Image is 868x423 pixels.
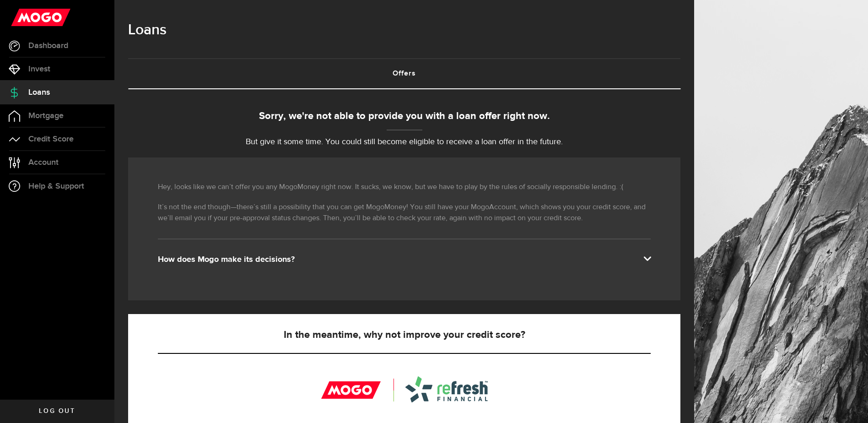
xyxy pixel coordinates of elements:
p: Hey, looks like we can’t offer you any MogoMoney right now. It sucks, we know, but we have to pla... [158,182,651,193]
ul: Tabs Navigation [128,58,680,89]
span: Invest [28,65,50,73]
div: Sorry, we're not able to provide you with a loan offer right now. [128,109,680,124]
div: How does Mogo make its decisions? [158,254,651,265]
h1: Loans [128,18,680,42]
span: Account [28,158,59,167]
span: Help & Support [28,182,84,190]
h5: In the meantime, why not improve your credit score? [158,330,651,341]
p: It’s not the end though—there’s still a possibility that you can get MogoMoney! You still have yo... [158,202,651,224]
span: Credit Score [28,135,74,143]
p: But give it some time. You could still become eligible to receive a loan offer in the future. [128,136,680,148]
span: Log out [39,408,75,414]
a: Offers [128,59,680,88]
iframe: LiveChat chat widget [830,385,868,423]
span: Mortgage [28,112,64,120]
span: Loans [28,88,50,97]
span: Dashboard [28,42,68,50]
